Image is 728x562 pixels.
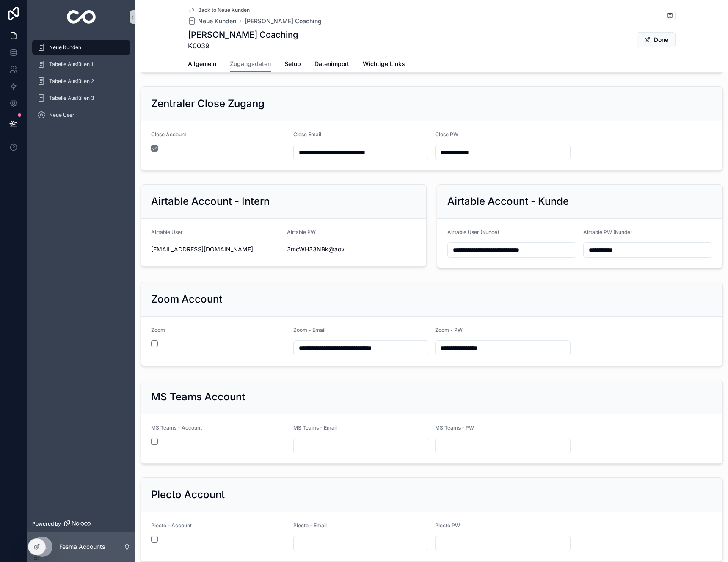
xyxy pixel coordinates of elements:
span: Allgemein [188,60,216,68]
a: Tabelle Ausfüllen 1 [32,57,130,72]
span: Plecto - Account [151,522,192,529]
span: Neue Kunden [198,17,236,25]
h2: Airtable Account - Kunde [447,195,569,208]
p: Fesma Accounts [59,543,105,551]
span: Airtable User [151,229,183,235]
span: Datenimport [314,60,349,68]
span: Airtable PW (Kunde) [583,229,632,235]
a: Neue Kunden [32,40,130,55]
a: Tabelle Ausfüllen 2 [32,74,130,89]
span: Neue Kunden [49,44,81,51]
button: Done [637,32,676,47]
a: Powered by [27,516,135,532]
span: Powered by [32,521,61,527]
span: MS Teams - PW [435,424,474,431]
a: Allgemein [188,56,216,73]
a: Neue User [32,107,130,123]
span: Back to Neue Kunden [198,7,250,14]
span: 3mcWH33NBk@aov [287,245,416,253]
a: Wichtige Links [363,56,405,73]
span: Zoom [151,327,165,333]
a: Back to Neue Kunden [188,7,250,14]
span: Zoom - Email [293,327,325,333]
h2: Zoom Account [151,292,222,306]
a: Setup [284,56,301,73]
a: Neue Kunden [188,17,236,25]
a: Zugangsdaten [230,56,271,72]
span: Setup [284,60,301,68]
img: App logo [67,10,96,24]
span: Plecto PW [435,522,460,529]
span: Airtable User (Kunde) [447,229,499,235]
h2: MS Teams Account [151,390,245,404]
a: [PERSON_NAME] Coaching [245,17,322,25]
span: Tabelle Ausfüllen 1 [49,61,93,68]
span: Airtable PW [287,229,316,235]
span: [EMAIL_ADDRESS][DOMAIN_NAME] [151,245,280,253]
h2: Airtable Account - Intern [151,195,270,208]
span: Close Account [151,131,186,138]
span: Close PW [435,131,458,138]
span: Zoom - PW [435,327,463,333]
h2: Plecto Account [151,488,225,501]
span: MS Teams - Account [151,424,202,431]
span: Neue User [49,112,74,118]
span: K0039 [188,41,298,51]
h2: Zentraler Close Zugang [151,97,265,110]
span: Zugangsdaten [230,60,271,68]
a: Datenimport [314,56,349,73]
span: Tabelle Ausfüllen 2 [49,78,94,85]
span: Tabelle Ausfüllen 3 [49,95,94,102]
span: Wichtige Links [363,60,405,68]
a: Tabelle Ausfüllen 3 [32,91,130,106]
span: MS Teams - Email [293,424,337,431]
span: Plecto - Email [293,522,327,529]
h1: [PERSON_NAME] Coaching [188,29,298,41]
span: Close Email [293,131,321,138]
div: scrollable content [27,34,135,134]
